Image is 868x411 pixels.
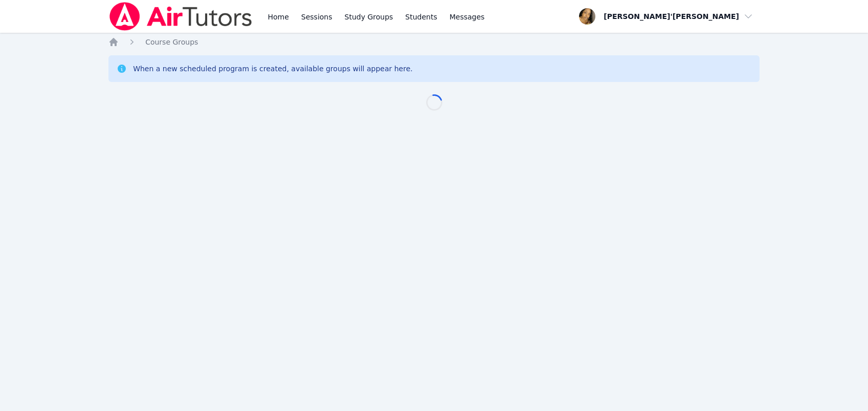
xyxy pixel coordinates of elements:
[108,37,760,47] nav: Breadcrumb
[133,64,413,74] div: When a new scheduled program is created, available groups will appear here.
[450,12,485,22] span: Messages
[145,37,198,47] a: Course Groups
[145,38,198,46] span: Course Groups
[108,2,253,31] img: Air Tutors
